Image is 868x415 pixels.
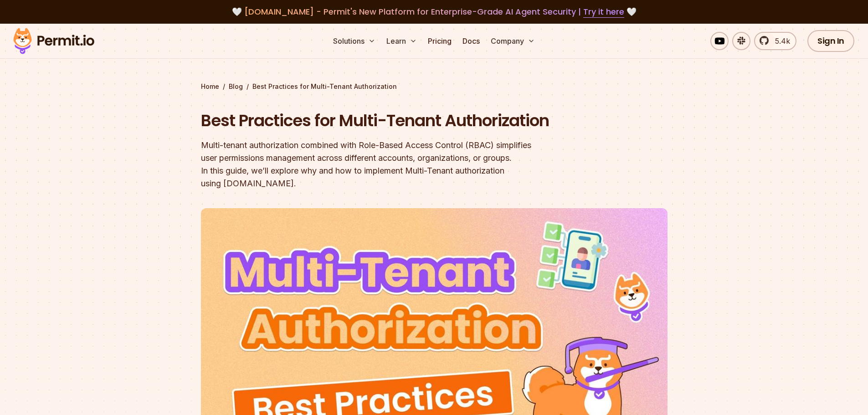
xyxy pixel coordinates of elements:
[459,32,483,50] a: Docs
[22,5,846,18] div: 🤍 🤍
[9,26,98,56] img: Permit logo
[583,6,624,18] a: Try it here
[383,32,421,50] button: Learn
[229,82,243,91] a: Blog
[487,32,539,50] button: Company
[770,36,790,46] span: 5.4k
[329,32,379,50] button: Solutions
[201,82,668,91] div: / /
[201,82,219,91] a: Home
[244,6,624,17] span: [DOMAIN_NAME] - Permit's New Platform for Enterprise-Grade AI Agent Security |
[201,139,551,190] div: Multi-tenant authorization combined with Role-Based Access Control (RBAC) simplifies user permiss...
[201,109,551,132] h1: Best Practices for Multi-Tenant Authorization
[424,32,455,50] a: Pricing
[754,32,796,50] a: 5.4k
[807,30,854,52] a: Sign In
